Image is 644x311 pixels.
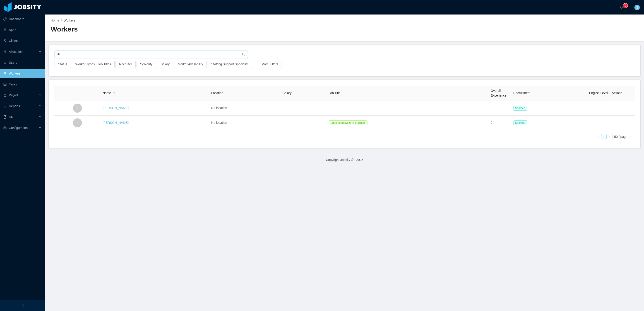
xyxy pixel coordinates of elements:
[208,61,252,68] button: Staffing Support Specialist
[489,116,512,130] td: 0
[3,50,7,53] i: icon: solution
[513,106,529,110] a: Sourced
[513,91,530,95] span: Recruitment
[491,89,507,97] span: Overall Experience
[3,36,42,45] a: icon: auditClients
[628,135,631,138] i: icon: down
[51,19,59,22] a: Home
[76,104,79,113] span: PL
[209,116,281,130] td: No location
[211,91,223,95] span: Location
[113,93,115,94] i: icon: caret-down
[596,134,601,139] li: Previous Page
[3,25,42,34] a: icon: appstoreApps
[113,91,115,94] div: Sort
[72,61,115,68] button: Worker Types - Job Titles
[601,134,606,139] a: 1
[3,104,7,108] i: icon: line-chart
[3,15,42,24] a: icon: pie-chartDashboard
[3,126,7,129] i: icon: setting
[3,80,42,89] a: icon: profileTasks
[55,61,71,68] button: Status
[103,106,129,110] a: [PERSON_NAME]
[209,101,281,116] td: No location
[51,25,345,34] h2: Workers
[9,50,23,53] span: Allocation
[242,53,245,56] i: icon: search
[608,135,611,138] i: icon: right
[620,6,623,9] i: icon: bell
[513,120,527,125] span: Sourced
[283,91,292,95] span: Salary
[589,91,608,95] span: English Level
[9,115,13,119] span: HR
[9,93,19,97] span: Payroll
[612,91,622,95] span: Actions
[489,101,512,116] td: 0
[3,94,7,97] i: icon: file-protect
[513,106,527,111] span: Sourced
[115,61,136,68] button: Recruiter
[614,134,627,139] div: 50 / page
[137,61,156,68] button: Seniority
[9,104,20,108] span: Reports
[329,91,341,95] span: Job Title
[601,134,607,139] li: 1
[76,118,79,127] span: PL
[61,19,62,22] span: /
[64,19,75,22] span: Workers
[636,5,639,10] span: G
[174,61,207,68] button: Market Availability
[513,121,529,124] a: Sourced
[113,91,115,93] i: icon: caret-up
[253,61,282,68] button: icon: plusMore Filters
[597,135,600,138] i: icon: left
[623,3,628,8] sup: 0
[329,120,368,125] span: Embedded systems engineer
[3,69,42,78] a: icon: userWorkers
[3,115,7,119] i: icon: book
[45,152,644,168] footer: Copyright Jobsity © - 2025
[3,58,42,67] a: icon: robotUsers
[103,91,111,95] span: Name
[607,134,612,139] li: Next Page
[157,61,173,68] button: Salary
[9,126,28,130] span: Configuration
[103,121,129,124] a: [PERSON_NAME]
